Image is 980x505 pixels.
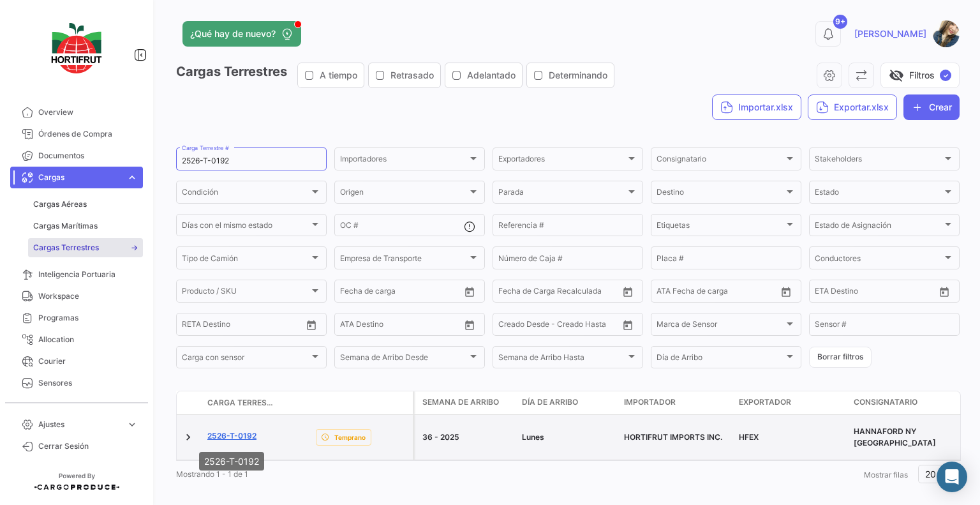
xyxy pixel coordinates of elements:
span: Carga Terrestre # [207,397,274,409]
span: Parada [498,190,626,199]
input: Desde [498,289,521,298]
button: Importar.xlsx [712,94,801,120]
span: Documentos [38,150,138,162]
span: Importadores [340,156,468,165]
button: Determinando [527,63,614,87]
button: Open calendar [935,282,954,301]
div: Abrir Intercom Messenger [937,462,967,492]
span: Cargas Marítimas [33,220,98,232]
datatable-header-cell: Consignatario [849,391,963,414]
button: Retrasado [369,63,440,87]
span: Cargas [38,172,121,183]
button: Crear [903,94,960,120]
input: Hasta [214,322,271,331]
span: HFEX [739,432,759,442]
a: Cargas Aéreas [28,195,143,214]
span: Semana de Arribo Desde [340,355,468,364]
span: Overview [38,107,138,118]
input: ATD Hasta [706,289,763,298]
a: 2526-T-0192 [207,430,256,442]
a: Órdenes de Compra [10,123,143,145]
datatable-header-cell: Exportador [734,391,849,414]
span: Importador [624,396,676,408]
input: Hasta [847,289,904,298]
input: ATA Hasta [388,322,445,331]
div: 36 - 2025 [422,432,512,443]
datatable-header-cell: Carga Terrestre # [202,392,279,414]
span: Origen [340,190,468,199]
span: Courier [38,356,138,367]
span: Programas [38,312,138,324]
img: 67520e24-8e31-41af-9406-a183c2b4e474.jpg [933,20,960,47]
a: Expand/Collapse Row [182,431,195,444]
span: 20 [925,469,936,479]
span: Carga con sensor [182,355,309,364]
span: Adelantado [467,69,516,82]
input: Creado Desde [498,322,549,331]
button: visibility_offFiltros✓ [880,63,960,88]
a: Workspace [10,285,143,307]
datatable-header-cell: Póliza [279,398,311,408]
span: Condición [182,190,309,199]
img: logo-hortifrut.svg [45,15,108,81]
datatable-header-cell: Estado de Envio [311,398,413,408]
span: Marca de Sensor [657,322,784,331]
input: Creado Hasta [558,322,616,331]
span: Estado [815,190,942,199]
div: 2526-T-0192 [199,452,264,471]
span: Día de Arribo [522,396,578,408]
a: Cargas Terrestres [28,238,143,257]
span: Mostrando 1 - 1 de 1 [176,469,248,479]
button: Open calendar [618,315,637,335]
span: Determinando [549,69,607,82]
datatable-header-cell: Importador [619,391,734,414]
span: Allocation [38,334,138,345]
span: ✓ [940,70,951,81]
span: Consignatario [854,396,917,408]
a: Inteligencia Portuaria [10,264,143,285]
span: Destino [657,190,784,199]
span: Día de Arribo [657,355,784,364]
span: Workspace [38,290,138,302]
input: ATA Desde [340,322,379,331]
span: Ajustes [38,419,121,430]
button: Open calendar [302,315,321,335]
input: ATD Desde [657,289,697,298]
button: A tiempo [298,63,364,87]
button: Open calendar [460,315,479,335]
button: Open calendar [618,282,637,301]
span: Semana de Arribo Hasta [498,355,626,364]
span: Temprano [334,432,366,442]
span: HANNAFORD NY DC [854,426,936,448]
span: Días con el mismo estado [182,223,309,232]
a: Documentos [10,145,143,167]
span: ¿Qué hay de nuevo? [190,27,276,40]
span: Conductores [815,255,942,264]
span: [PERSON_NAME] [854,27,926,40]
button: Adelantado [445,63,522,87]
span: HORTIFRUT IMPORTS INC. [624,432,722,442]
span: Cargas Aéreas [33,199,87,210]
span: Producto / SKU [182,289,309,298]
datatable-header-cell: Semana de Arribo [415,391,517,414]
button: Exportar.xlsx [808,94,897,120]
span: Etiquetas [657,223,784,232]
span: Inteligencia Portuaria [38,269,138,280]
input: Hasta [530,289,588,298]
span: Sensores [38,377,138,389]
button: Open calendar [776,282,796,301]
span: Exportador [739,396,791,408]
span: Exportadores [498,156,626,165]
a: Courier [10,350,143,372]
datatable-header-cell: Día de Arribo [517,391,619,414]
button: Borrar filtros [809,347,872,368]
span: Estado de Asignación [815,223,942,232]
span: Consignatario [657,156,784,165]
h3: Cargas Terrestres [176,63,618,88]
button: Open calendar [460,282,479,301]
span: A tiempo [320,69,357,82]
input: Hasta [372,289,429,298]
input: Desde [815,289,838,298]
span: Empresa de Transporte [340,255,468,264]
span: Órdenes de Compra [38,128,138,140]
